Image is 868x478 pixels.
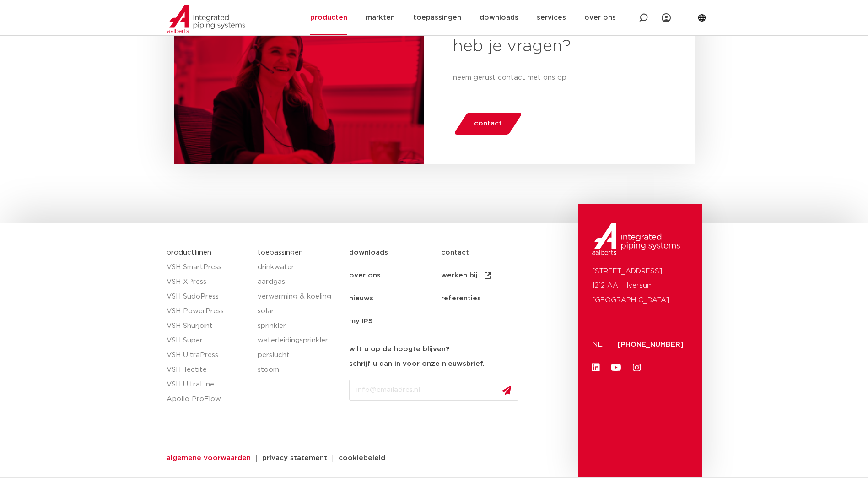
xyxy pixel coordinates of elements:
p: [STREET_ADDRESS] 1212 AA Hilversum [GEOGRAPHIC_DATA] [592,264,688,308]
a: contact [453,113,523,135]
a: toepassingen [258,249,303,256]
strong: wilt u op de hoogte blijven? [349,346,449,353]
a: referenties [441,287,533,310]
iframe: reCAPTCHA [349,408,488,444]
a: VSH PowerPress [167,304,249,319]
a: VSH SmartPress [167,260,249,275]
h2: heb je vragen? [453,36,665,58]
span: privacy statement [262,455,327,462]
img: send.svg [502,386,511,395]
a: VSH XPress [167,275,249,289]
span: contact [474,116,502,131]
a: downloads [349,241,441,264]
a: VSH UltraPress [167,348,249,363]
p: NL: [592,337,607,352]
strong: schrijf u dan in voor onze nieuwsbrief. [349,360,485,367]
a: contact [441,241,533,264]
a: Apollo ProFlow [167,392,249,407]
span: algemene voorwaarden [167,455,251,462]
span: cookiebeleid [339,455,385,462]
a: aardgas [258,275,340,289]
a: over ons [349,264,441,287]
a: solar [258,304,340,319]
a: werken bij [441,264,533,287]
a: nieuws [349,287,441,310]
a: VSH SudoPress [167,289,249,304]
input: info@emailadres.nl [349,380,518,401]
a: privacy statement [255,455,334,462]
a: VSH Tectite [167,363,249,377]
p: neem gerust contact met ons op [453,72,665,83]
a: verwarming & koeling [258,289,340,304]
a: VSH Super [167,333,249,348]
a: algemene voorwaarden [160,455,258,462]
a: perslucht [258,348,340,363]
nav: Menu [349,241,574,333]
a: cookiebeleid [332,455,392,462]
a: [PHONE_NUMBER] [618,341,684,348]
a: my IPS [349,310,441,333]
a: VSH UltraLine [167,377,249,392]
a: productlijnen [167,249,211,256]
a: waterleidingsprinkler [258,333,340,348]
a: stoom [258,363,340,377]
a: VSH Shurjoint [167,319,249,333]
a: sprinkler [258,319,340,333]
a: drinkwater [258,260,340,275]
